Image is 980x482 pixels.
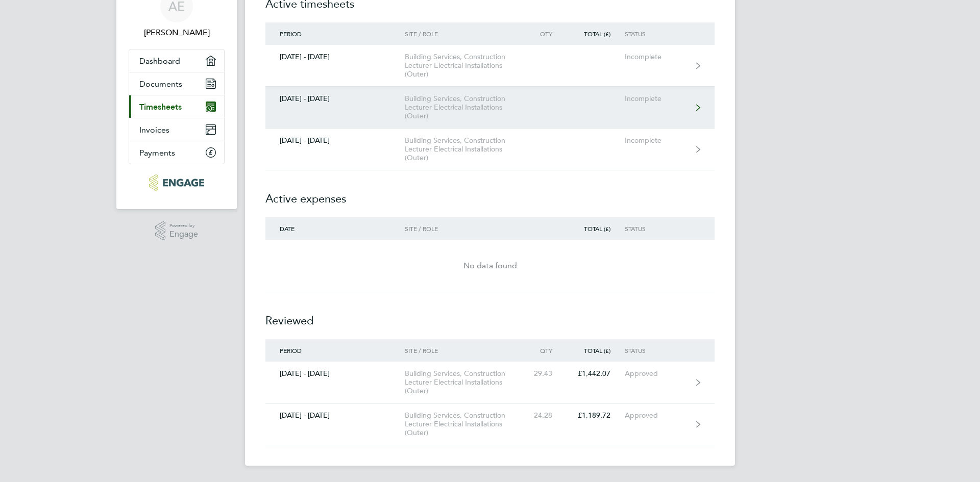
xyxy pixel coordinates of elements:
[139,102,182,112] span: Timesheets
[169,221,198,230] span: Powered by
[522,347,567,354] div: Qty
[625,136,688,145] div: Incomplete
[265,129,715,170] a: [DATE] - [DATE]Building Services, Construction Lecturer Electrical Installations (Outer)Incomplete
[139,79,182,89] span: Documents
[265,362,715,403] a: [DATE] - [DATE]Building Services, Construction Lecturer Electrical Installations (Outer)29.43£1,4...
[280,346,302,354] span: Period
[522,30,567,37] div: Qty
[625,30,688,37] div: Status
[567,411,625,420] div: £1,189.72
[625,369,688,378] div: Approved
[522,369,567,378] div: 29.43
[129,118,224,141] a: Invoices
[265,369,405,378] div: [DATE] - [DATE]
[405,30,522,37] div: Site / Role
[169,230,198,239] span: Engage
[280,30,302,38] span: Period
[625,53,688,61] div: Incomplete
[155,221,199,241] a: Powered byEngage
[129,95,224,118] a: Timesheets
[129,27,225,39] span: Andre Edwards
[567,225,625,232] div: Total (£)
[139,56,180,66] span: Dashboard
[405,347,522,354] div: Site / Role
[405,53,522,79] div: Building Services, Construction Lecturer Electrical Installations (Outer)
[522,411,567,420] div: 24.28
[405,225,522,232] div: Site / Role
[265,53,405,61] div: [DATE] - [DATE]
[265,136,405,145] div: [DATE] - [DATE]
[625,411,688,420] div: Approved
[265,94,405,103] div: [DATE] - [DATE]
[625,347,688,354] div: Status
[405,369,522,395] div: Building Services, Construction Lecturer Electrical Installations (Outer)
[265,260,715,272] div: No data found
[567,347,625,354] div: Total (£)
[405,94,522,120] div: Building Services, Construction Lecturer Electrical Installations (Outer)
[149,174,204,191] img: carbonrecruitment-logo-retina.png
[265,225,405,232] div: Date
[405,136,522,162] div: Building Services, Construction Lecturer Electrical Installations (Outer)
[265,292,715,339] h2: Reviewed
[129,72,224,95] a: Documents
[567,30,625,37] div: Total (£)
[625,94,688,103] div: Incomplete
[265,411,405,420] div: [DATE] - [DATE]
[567,369,625,378] div: £1,442.07
[265,403,715,445] a: [DATE] - [DATE]Building Services, Construction Lecturer Electrical Installations (Outer)24.28£1,1...
[129,174,225,191] a: Go to home page
[129,141,224,164] a: Payments
[265,170,715,217] h2: Active expenses
[625,225,688,232] div: Status
[405,411,522,437] div: Building Services, Construction Lecturer Electrical Installations (Outer)
[139,125,169,135] span: Invoices
[139,148,175,158] span: Payments
[265,87,715,129] a: [DATE] - [DATE]Building Services, Construction Lecturer Electrical Installations (Outer)Incomplete
[265,45,715,87] a: [DATE] - [DATE]Building Services, Construction Lecturer Electrical Installations (Outer)Incomplete
[129,49,224,72] a: Dashboard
